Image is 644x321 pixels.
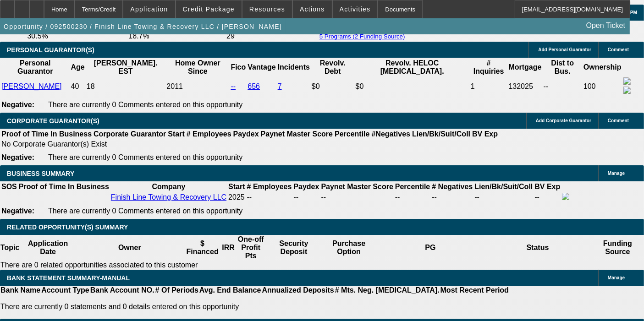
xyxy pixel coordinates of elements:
span: PERSONAL GUARANTOR(S) [7,46,94,54]
b: Paydex [233,130,259,138]
img: facebook-icon.png [562,193,569,200]
th: Proof of Time In Business [1,130,92,139]
span: -- [247,193,252,201]
span: Activities [340,5,371,13]
button: Credit Package [176,0,242,18]
a: -- [231,82,236,90]
span: Opportunity / 092500230 / Finish Line Towing & Recovery LLC / [PERSON_NAME] [4,23,282,30]
a: [PERSON_NAME] [1,82,62,90]
span: There are currently 0 Comments entered on this opportunity [48,101,242,109]
span: Credit Package [183,5,235,13]
b: [PERSON_NAME]. EST [94,59,158,75]
td: $0 [311,77,354,96]
b: Age [71,63,85,71]
b: BV Exp [534,183,560,190]
span: Resources [249,5,285,13]
th: One-off Profit Pts [235,235,267,261]
th: Funding Source [591,235,644,261]
img: linkedin-icon.png [623,87,631,94]
b: Company [152,183,186,190]
b: Revolv. HELOC [MEDICAL_DATA]. [380,59,444,75]
span: Comment [608,47,629,52]
span: CORPORATE GUARANTOR(S) [7,117,99,125]
b: Percentile [395,183,430,190]
span: Manage [608,171,625,176]
b: # Inquiries [473,59,504,75]
p: There are currently 0 statements and 0 details entered on this opportunity [0,303,509,311]
span: 2011 [166,82,183,90]
button: 5 Programs (2 Funding Source) [317,33,408,40]
span: Add Personal Guarantor [538,47,591,52]
span: Manage [608,275,625,280]
b: Percentile [335,130,369,138]
button: Activities [333,0,378,18]
td: 1 [470,77,507,96]
th: Security Deposit [267,235,321,261]
b: Fico [231,63,246,71]
div: -- [432,193,473,201]
td: -- [543,77,582,96]
span: Actions [300,5,325,13]
b: Vantage [248,63,275,71]
b: Revolv. Debt [320,59,346,75]
div: -- [321,193,393,201]
td: $0 [355,77,469,96]
td: -- [474,192,533,202]
b: Corporate Guarantor [94,130,166,138]
th: Most Recent Period [440,286,509,295]
b: # Employees [247,183,292,190]
span: RELATED OPPORTUNITY(S) SUMMARY [7,223,128,231]
a: 656 [248,82,260,90]
span: Comment [608,118,629,123]
th: Owner [76,235,183,261]
b: Negative: [1,101,34,109]
th: # Of Periods [155,286,199,295]
b: Negative: [1,207,34,215]
th: Purchase Option [321,235,377,261]
b: Negative: [1,153,34,161]
img: facebook-icon.png [623,77,631,85]
span: Add Corporate Guarantor [536,118,591,123]
a: Finish Line Towing & Recovery LLC [111,193,226,201]
span: BUSINESS SUMMARY [7,170,74,177]
span: BANK STATEMENT SUMMARY-MANUAL [7,274,130,282]
th: SOS [1,182,17,191]
div: -- [395,193,430,201]
td: 18 [86,77,165,96]
th: Annualized Deposits [261,286,334,295]
td: 40 [71,77,85,96]
a: Open Ticket [583,18,629,33]
b: Ownership [583,63,622,71]
b: Paynet Master Score [321,183,393,190]
span: Application [130,5,168,13]
th: PG [377,235,484,261]
th: Account Type [41,286,90,295]
b: Start [228,183,245,190]
td: No Corporate Guarantor(s) Exist [1,140,502,149]
th: IRR [221,235,235,261]
th: $ Financed [183,235,222,261]
td: 100 [583,77,622,96]
td: -- [293,192,319,202]
b: Paydex [293,183,319,190]
span: There are currently 0 Comments entered on this opportunity [48,207,242,215]
b: #Negatives [372,130,411,138]
th: Bank Account NO. [90,286,155,295]
td: -- [534,192,561,202]
b: Dist to Bus. [551,59,574,75]
th: Application Date [20,235,76,261]
b: BV Exp [472,130,498,138]
td: 132025 [508,77,542,96]
b: Start [168,130,184,138]
b: Lien/Bk/Suit/Coll [412,130,470,138]
b: # Employees [187,130,231,138]
a: 7 [278,82,282,90]
b: Personal Guarantor [17,59,53,75]
b: Lien/Bk/Suit/Coll [474,183,533,190]
button: Resources [242,0,292,18]
b: # Negatives [432,183,473,190]
th: # Mts. Neg. [MEDICAL_DATA]. [335,286,440,295]
b: Paynet Master Score [261,130,333,138]
button: Actions [293,0,332,18]
b: Incidents [278,63,310,71]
